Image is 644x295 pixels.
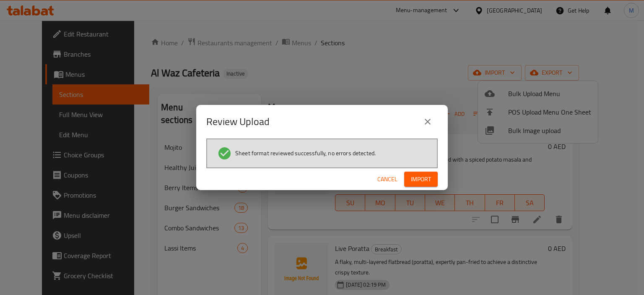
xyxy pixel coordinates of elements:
[418,112,438,132] button: close
[377,174,397,185] span: Cancel
[206,115,270,128] h2: Review Upload
[404,172,438,187] button: Import
[411,174,431,185] span: Import
[235,149,376,157] span: Sheet format reviewed successfully, no errors detected.
[374,172,401,187] button: Cancel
